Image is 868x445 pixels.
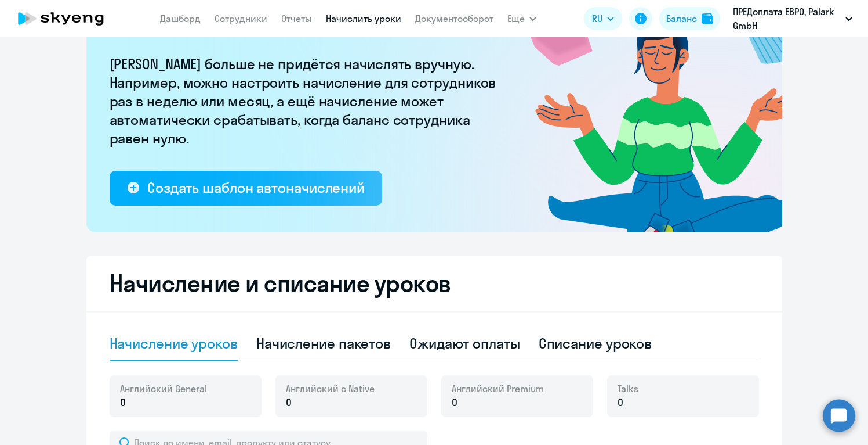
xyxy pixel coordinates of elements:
div: Начисление уроков [110,334,238,353]
span: 0 [286,395,292,410]
span: RU [592,12,602,26]
div: Баланс [666,12,697,26]
span: 0 [120,395,126,410]
button: ПРЕДоплата ЕВРО, Palark GmbH [727,5,858,33]
a: Сотрудники [215,13,267,24]
span: 0 [452,395,457,410]
span: Ещё [507,12,525,26]
span: 0 [618,395,623,410]
a: Документооборот [415,13,493,24]
span: Английский Premium [452,382,544,395]
span: Английский General [120,382,207,395]
p: [PERSON_NAME] больше не придётся начислять вручную. Например, можно настроить начисление для сотр... [110,55,504,148]
p: ПРЕДоплата ЕВРО, Palark GmbH [733,5,841,33]
a: Начислить уроки [326,13,401,24]
button: Ещё [507,7,536,30]
h2: Начисление и списание уроков [110,270,759,297]
img: balance [702,13,713,24]
button: Балансbalance [659,7,720,30]
a: Отчеты [281,13,312,24]
div: Ожидают оплаты [409,334,520,353]
div: Начисление пакетов [256,334,391,353]
span: Английский с Native [286,382,375,395]
div: Создать шаблон автоначислений [147,178,365,197]
button: Создать шаблон автоначислений [110,171,382,206]
button: RU [584,7,622,30]
span: Talks [618,382,638,395]
a: Дашборд [160,13,201,24]
div: Списание уроков [539,334,652,353]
